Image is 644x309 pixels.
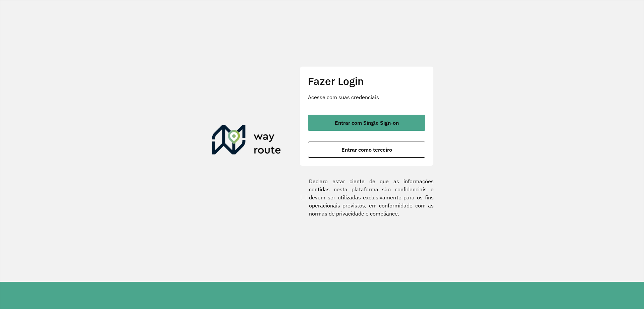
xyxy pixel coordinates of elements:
span: Entrar com Single Sign-on [335,120,399,125]
label: Declaro estar ciente de que as informações contidas nesta plataforma são confidenciais e devem se... [300,177,434,218]
img: Roteirizador AmbevTech [212,125,281,157]
p: Acesse com suas credenciais [308,93,425,101]
span: Entrar como terceiro [341,147,392,152]
h2: Fazer Login [308,75,425,87]
button: button [308,142,425,158]
button: button [308,115,425,131]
